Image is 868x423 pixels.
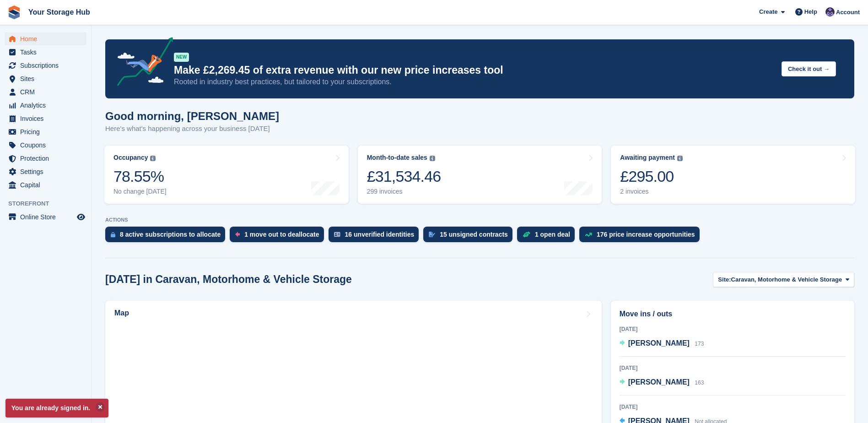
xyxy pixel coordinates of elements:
div: [DATE] [620,325,846,333]
img: Liam Beddard [825,7,835,16]
span: Invoices [20,112,75,125]
a: 16 unverified identities [329,227,424,247]
a: menu [5,86,86,98]
img: icon-info-grey-7440780725fd019a000dd9b08b2336e03edf1995a4989e88bcd33f0948082b44.svg [677,156,683,161]
span: 173 [695,341,704,347]
a: [PERSON_NAME] 163 [620,377,704,389]
span: Online Store [20,211,75,223]
div: [DATE] [620,364,846,372]
span: Tasks [20,46,75,59]
a: menu [5,152,86,165]
span: Site: [718,275,731,284]
a: menu [5,211,86,223]
span: CRM [20,86,75,98]
span: Pricing [20,125,75,138]
span: Sites [20,72,75,85]
span: Help [804,7,817,16]
div: 2 invoices [620,188,683,195]
a: Your Storage Hub [25,5,94,20]
span: 163 [695,380,704,386]
span: Settings [20,165,75,178]
p: ACTIONS [105,217,854,223]
div: £295.00 [620,167,683,186]
div: Awaiting payment [620,154,675,162]
a: menu [5,72,86,85]
button: Check it out → [782,61,836,76]
div: 8 active subscriptions to allocate [120,231,221,238]
h2: Map [114,309,129,317]
a: 15 unsigned contracts [423,227,517,247]
img: price-adjustments-announcement-icon-8257ccfd72463d97f412b2fc003d46551f7dbcb40ab6d574587a9cd5c0d94... [109,37,173,89]
a: 8 active subscriptions to allocate [105,227,230,247]
a: 1 open deal [517,227,579,247]
div: No change [DATE] [113,188,167,195]
a: menu [5,165,86,178]
p: Here's what's happening across your business [DATE] [105,124,279,134]
div: 1 open deal [535,231,570,238]
div: 176 price increase opportunities [597,231,695,238]
a: menu [5,125,86,138]
img: active_subscription_to_allocate_icon-d502201f5373d7db506a760aba3b589e785aa758c864c3986d89f69b8ff3... [111,232,115,238]
div: NEW [174,53,189,62]
span: Create [759,7,777,16]
h1: Good morning, [PERSON_NAME] [105,110,279,122]
span: Coupons [20,139,75,152]
div: Occupancy [113,154,148,162]
span: Analytics [20,99,75,112]
div: Month-to-date sales [367,154,427,162]
span: Subscriptions [20,59,75,72]
a: menu [5,99,86,112]
div: 1 move out to deallocate [244,231,319,238]
button: Site: Caravan, Motorhome & Vehicle Storage [713,272,854,287]
a: Awaiting payment £295.00 2 invoices [611,146,855,204]
a: menu [5,112,86,125]
a: menu [5,59,86,72]
div: 299 invoices [367,188,441,195]
p: Rooted in industry best practices, but tailored to your subscriptions. [174,77,774,87]
a: 176 price increase opportunities [579,227,704,247]
p: You are already signed in. [5,399,108,418]
a: menu [5,46,86,59]
span: Storefront [8,199,91,208]
span: [PERSON_NAME] [628,378,690,386]
a: menu [5,179,86,191]
a: menu [5,33,86,45]
div: 15 unsigned contracts [440,231,508,238]
img: verify_identity-adf6edd0f0f0b5bbfe63781bf79b02c33cf7c696d77639b501bdc392416b5a36.svg [334,232,340,237]
div: 16 unverified identities [345,231,415,238]
a: menu [5,139,86,152]
span: Home [20,33,75,45]
span: Capital [20,179,75,191]
img: price_increase_opportunities-93ffe204e8149a01c8c9dc8f82e8f89637d9d84a8eef4429ea346261dce0b2c0.svg [585,233,592,237]
span: Caravan, Motorhome & Vehicle Storage [731,275,842,284]
div: [DATE] [620,403,846,411]
img: move_outs_to_deallocate_icon-f764333ba52eb49d3ac5e1228854f67142a1ed5810a6f6cc68b1a99e826820c5.svg [235,232,240,237]
a: [PERSON_NAME] 173 [620,338,704,350]
a: Occupancy 78.55% No change [DATE] [104,146,349,204]
img: icon-info-grey-7440780725fd019a000dd9b08b2336e03edf1995a4989e88bcd33f0948082b44.svg [430,156,435,161]
p: Make £2,269.45 of extra revenue with our new price increases tool [174,64,774,77]
img: stora-icon-8386f47178a22dfd0bd8f6a31ec36ba5ce8667c1dd55bd0f319d3a0aa187defe.svg [7,5,21,19]
h2: [DATE] in Caravan, Motorhome & Vehicle Storage [105,273,352,286]
span: Protection [20,152,75,165]
span: [PERSON_NAME] [628,339,690,347]
div: £31,534.46 [367,167,441,186]
a: Preview store [75,211,86,222]
a: Month-to-date sales £31,534.46 299 invoices [358,146,602,204]
img: deal-1b604bf984904fb50ccaf53a9ad4b4a5d6e5aea283cecdc64d6e3604feb123c2.svg [523,231,530,238]
div: 78.55% [113,167,167,186]
span: Account [836,8,860,17]
a: 1 move out to deallocate [230,227,328,247]
h2: Move ins / outs [620,309,846,320]
img: contract_signature_icon-13c848040528278c33f63329250d36e43548de30e8caae1d1a13099fd9432cc5.svg [429,232,435,237]
img: icon-info-grey-7440780725fd019a000dd9b08b2336e03edf1995a4989e88bcd33f0948082b44.svg [150,156,156,161]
